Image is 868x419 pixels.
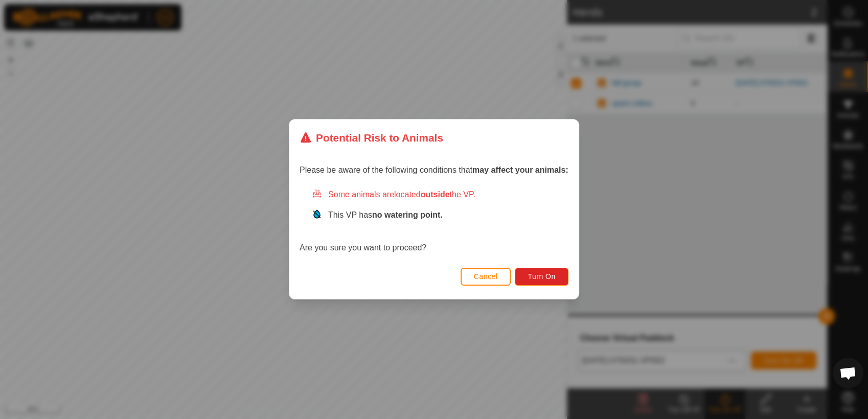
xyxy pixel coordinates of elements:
span: Please be aware of the following conditions that [300,166,568,175]
div: Potential Risk to Animals [300,130,443,146]
strong: may affect your animals: [472,166,568,175]
strong: outside [421,191,450,199]
div: Open chat [833,358,863,388]
div: Some animals are [312,189,568,201]
strong: no watering point. [372,211,443,220]
button: Turn On [515,268,568,286]
span: Turn On [528,273,556,281]
span: This VP has [328,211,443,220]
div: Are you sure you want to proceed? [300,189,568,254]
span: Cancel [474,273,498,281]
button: Cancel [461,268,511,286]
span: located the VP. [394,191,475,199]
